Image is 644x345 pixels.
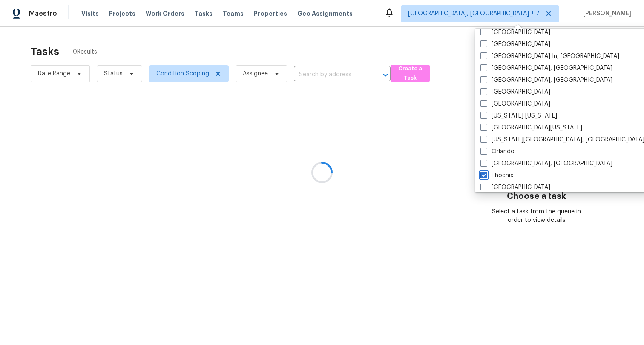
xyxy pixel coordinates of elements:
label: [GEOGRAPHIC_DATA], [GEOGRAPHIC_DATA] [480,64,612,72]
label: [GEOGRAPHIC_DATA] [480,100,550,108]
label: [GEOGRAPHIC_DATA] [480,183,550,192]
label: [GEOGRAPHIC_DATA] [480,88,550,96]
label: [GEOGRAPHIC_DATA] [480,40,550,49]
label: [GEOGRAPHIC_DATA] In, [GEOGRAPHIC_DATA] [480,52,619,60]
label: [GEOGRAPHIC_DATA], [GEOGRAPHIC_DATA] [480,159,612,168]
label: Phoenix [480,171,513,180]
label: [US_STATE] [US_STATE] [480,112,557,120]
label: Orlando [480,147,515,156]
label: [GEOGRAPHIC_DATA], [GEOGRAPHIC_DATA] [480,76,612,84]
label: [GEOGRAPHIC_DATA] [480,28,550,37]
label: [GEOGRAPHIC_DATA][US_STATE] [480,124,582,132]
